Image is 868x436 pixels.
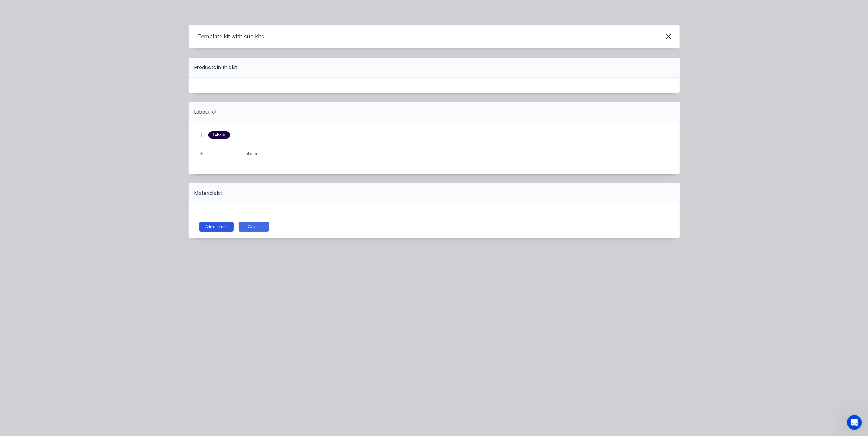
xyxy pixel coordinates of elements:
div: Labour kit [195,108,217,116]
button: Cancel [239,222,269,232]
div: Labour [208,131,230,139]
button: Add to order [199,222,234,232]
div: Materials kit [195,190,223,197]
h4: .Template kit with sub kits [189,31,264,42]
div: Products in this kit [195,64,238,71]
iframe: Intercom live chat [847,415,862,430]
div: Labour [244,150,258,157]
